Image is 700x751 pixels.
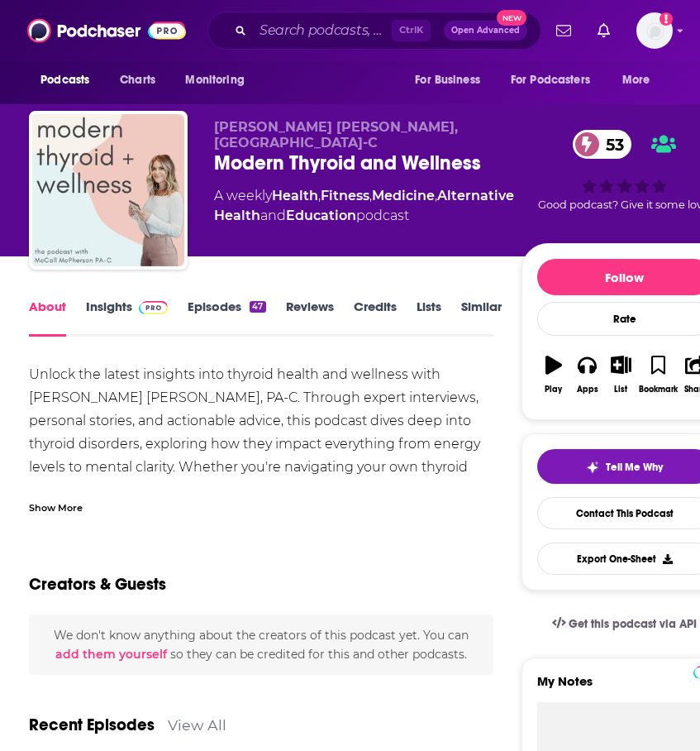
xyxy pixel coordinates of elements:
span: New [497,10,526,26]
span: Open Advanced [451,26,520,35]
div: List [614,385,627,395]
div: Search podcasts, credits, & more... [207,12,541,50]
div: A weekly podcast [214,186,521,226]
a: Similar [461,299,502,337]
button: Play [537,345,571,404]
a: Episodes47 [188,299,265,337]
a: Credits [354,299,397,337]
a: View All [168,716,226,734]
button: Open AdvancedNew [444,21,527,41]
a: Show notifications dropdown [591,17,617,45]
img: Podchaser Pro [139,301,168,314]
span: Podcasts [40,69,89,92]
img: User Profile [636,12,673,49]
div: Play [545,385,562,395]
a: Fitness [321,188,369,203]
a: Charts [109,65,165,96]
button: Apps [570,345,604,404]
button: add them yourself [55,648,167,661]
div: Bookmark [639,385,678,395]
span: For Podcasters [511,69,590,92]
a: Lists [417,299,441,337]
div: 47 [250,301,265,313]
span: Tell Me Why [606,461,663,474]
span: More [622,69,650,92]
a: Reviews [286,299,334,337]
a: Medicine [372,188,435,203]
a: Show notifications dropdown [550,17,578,45]
span: , [435,188,437,203]
a: 53 [573,130,632,159]
span: Ctrl K [392,20,431,41]
span: Monitoring [185,69,244,92]
input: Search podcasts, credits, & more... [253,17,392,44]
span: Charts [120,69,155,92]
span: , [318,188,321,203]
a: Health [272,188,318,203]
a: Alternative Health [214,188,514,223]
span: [PERSON_NAME] [PERSON_NAME], [GEOGRAPHIC_DATA]-C [214,119,458,151]
button: Bookmark [638,345,679,404]
span: Get this podcast via API [569,617,697,631]
a: Education [286,208,356,223]
span: Logged in as nicole.koremenos [636,12,673,49]
a: InsightsPodchaser Pro [86,299,168,337]
a: About [29,299,66,337]
svg: Add a profile image [660,12,673,26]
span: 53 [589,130,632,159]
button: List [604,345,638,404]
div: Apps [577,385,598,395]
h2: Creators & Guests [29,574,166,595]
button: open menu [403,65,501,96]
button: open menu [29,65,111,96]
img: Modern Thyroid and Wellness [32,114,184,266]
button: Show profile menu [636,12,673,49]
span: and [260,208,286,223]
span: We don't know anything about the creators of this podcast yet . You can so they can be credited f... [54,628,469,661]
button: open menu [611,65,671,96]
button: open menu [500,65,614,96]
button: open menu [174,65,265,96]
span: , [369,188,372,203]
img: tell me why sparkle [586,461,599,474]
img: Podchaser - Follow, Share and Rate Podcasts [27,15,186,46]
span: For Business [415,69,480,92]
div: Unlock the latest insights into thyroid health and wellness with [PERSON_NAME] [PERSON_NAME], PA-... [29,363,493,572]
a: Recent Episodes [29,715,155,735]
